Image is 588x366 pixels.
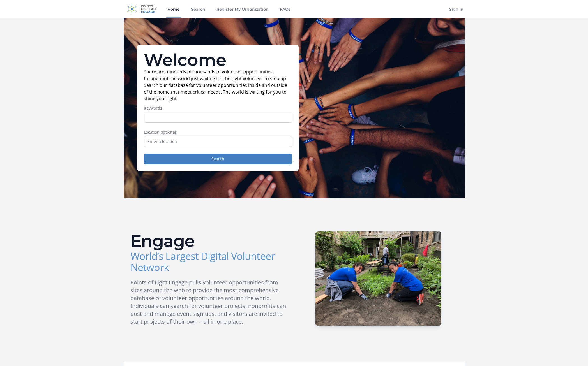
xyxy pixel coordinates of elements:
label: Location [144,129,292,135]
p: There are hundreds of thousands of volunteer opportunities throughout the world just waiting for ... [144,68,292,102]
label: Keywords [144,105,292,111]
h2: Engage [130,233,290,249]
h1: Welcome [144,52,292,68]
p: Points of Light Engage pulls volunteer opportunities from sites around the web to provide the mos... [130,279,290,326]
img: HCSC-H_1.JPG [315,231,441,326]
button: Search [144,154,292,164]
input: Enter a location [144,136,292,147]
h3: World’s Largest Digital Volunteer Network [130,251,290,273]
span: (optional) [160,129,177,135]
